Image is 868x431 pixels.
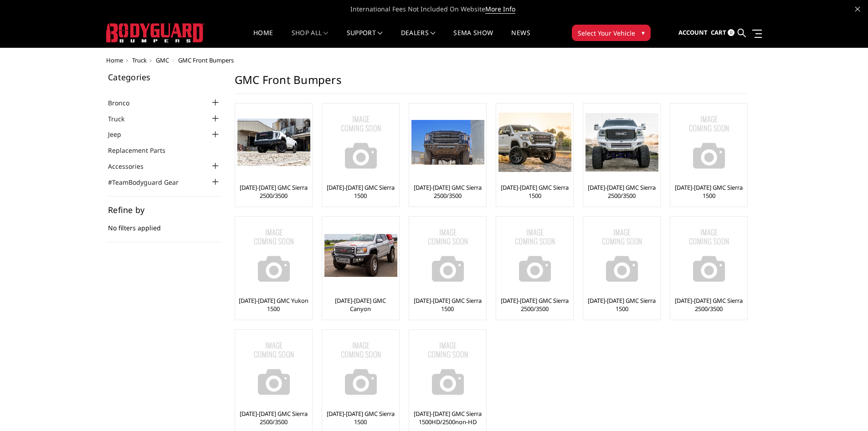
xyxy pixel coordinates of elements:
img: No Image [673,219,745,292]
a: [DATE]-[DATE] GMC Sierra 1500 [324,183,397,200]
span: ▾ [642,28,645,37]
a: [DATE]-[DATE] GMC Sierra 1500 [673,183,745,200]
a: [DATE]-[DATE] GMC Yukon 1500 [237,296,310,313]
h5: Refine by [108,206,221,214]
a: [DATE]-[DATE] GMC Sierra 1500 [498,183,571,200]
a: Cart 0 [711,21,734,45]
img: No Image [237,332,310,405]
img: No Image [586,219,658,292]
a: Account [678,21,708,45]
a: SEMA Show [453,30,493,47]
img: No Image [324,106,397,179]
a: [DATE]-[DATE] GMC Sierra 2500/3500 [586,183,658,200]
a: Support [347,30,383,47]
a: Truck [132,56,147,64]
a: [DATE]-[DATE] GMC Sierra 1500HD/2500non-HD [411,410,484,426]
a: Accessories [108,161,155,171]
a: Bronco [108,98,141,108]
a: [DATE]-[DATE] GMC Sierra 2500/3500 [411,183,484,200]
h1: GMC Front Bumpers [235,73,747,94]
a: #TeamBodyguard Gear [108,177,190,187]
a: [DATE]-[DATE] GMC Sierra 2500/3500 [237,410,310,426]
span: Select Your Vehicle [578,28,635,38]
a: Replacement Parts [108,145,177,155]
img: No Image [324,332,397,405]
a: Home [106,56,123,64]
a: News [511,30,530,47]
img: No Image [498,219,571,292]
a: shop all [292,30,329,47]
img: No Image [411,332,484,405]
span: Cart [711,28,726,36]
a: GMC [156,56,169,64]
img: BODYGUARD BUMPERS [106,23,204,42]
a: Home [253,30,273,47]
img: No Image [411,219,484,292]
a: [DATE]-[DATE] GMC Sierra 1500 [586,296,658,313]
span: Account [678,28,708,36]
span: 0 [728,29,734,36]
a: [DATE]-[DATE] GMC Sierra 1500 [411,296,484,313]
span: GMC Front Bumpers [178,56,234,64]
h5: Categories [108,73,221,81]
a: [DATE]-[DATE] GMC Sierra 2500/3500 [237,183,310,200]
a: More Info [485,5,515,14]
a: [DATE]-[DATE] GMC Sierra 2500/3500 [673,296,745,313]
a: Truck [108,114,136,124]
a: [DATE]-[DATE] GMC Canyon [324,296,397,313]
img: No Image [673,106,745,179]
a: Jeep [108,130,133,139]
iframe: Chat Widget [822,387,868,431]
a: [DATE]-[DATE] GMC Sierra 1500 [324,410,397,426]
button: Select Your Vehicle [572,25,651,41]
img: No Image [237,219,310,292]
div: No filters applied [108,206,221,242]
a: Dealers [401,30,436,47]
a: [DATE]-[DATE] GMC Sierra 2500/3500 [498,296,571,313]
